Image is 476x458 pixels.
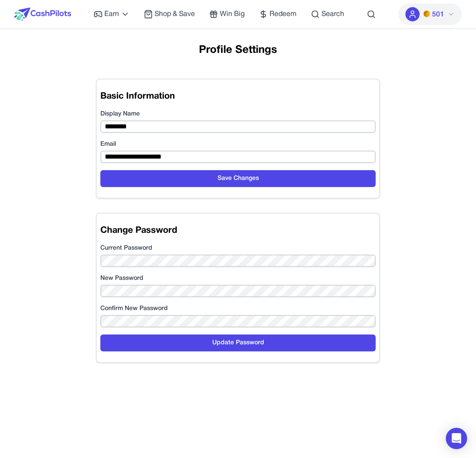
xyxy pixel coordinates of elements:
div: Open Intercom Messenger [446,428,467,449]
label: Confirm New Password [100,304,376,313]
a: Win Big [209,9,245,20]
span: Shop & Save [155,9,195,20]
label: Email [100,140,376,149]
a: Search [311,9,344,20]
a: Earn [94,9,130,20]
label: Display Name [100,110,376,119]
a: Redeem [259,9,297,20]
span: Earn [104,9,119,20]
h2: Change Password [100,224,376,237]
h2: Basic Information [100,90,376,103]
button: PMs501 [398,4,462,25]
img: PMs [423,10,430,17]
button: Update Password [100,335,376,351]
img: CashPilots Logo [14,8,71,21]
label: New Password [100,274,376,283]
button: Save Changes [100,170,376,187]
a: Shop & Save [144,9,195,20]
label: Current Password [100,244,376,253]
span: Redeem [270,9,297,20]
span: 501 [432,9,444,20]
span: Search [321,9,344,20]
h1: Profile Settings [8,43,468,57]
span: Win Big [220,9,245,20]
